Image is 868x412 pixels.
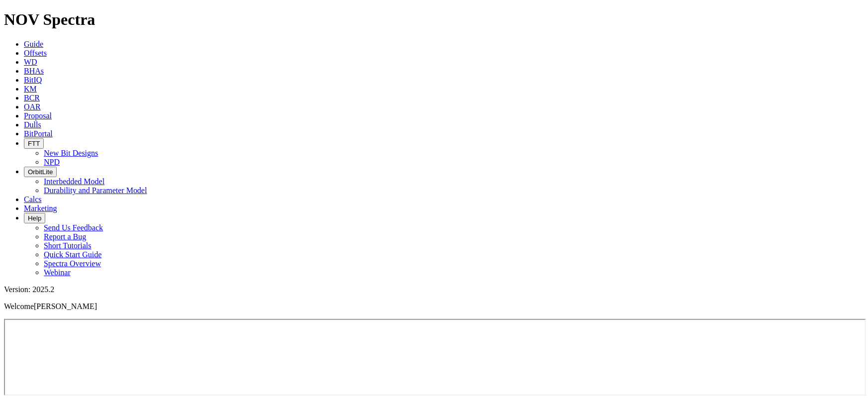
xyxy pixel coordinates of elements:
a: BHAs [24,67,44,75]
a: NPD [44,158,60,166]
a: Quick Start Guide [44,250,101,259]
a: BitIQ [24,76,42,84]
a: Interbedded Model [44,177,104,186]
span: [PERSON_NAME] [34,302,97,310]
a: Durability and Parameter Model [44,186,147,195]
a: Marketing [24,204,57,212]
span: Help [28,214,41,222]
a: Offsets [24,49,47,57]
h1: NOV Spectra [4,10,864,29]
span: FTT [28,140,40,147]
a: Proposal [24,111,52,120]
a: BCR [24,94,40,102]
a: WD [24,58,37,66]
a: OAR [24,103,41,111]
span: OrbitLite [28,168,53,176]
div: Version: 2025.2 [4,285,864,294]
a: Calcs [24,195,42,204]
a: Guide [24,40,43,48]
p: Welcome [4,302,864,311]
a: Short Tutorials [44,241,92,250]
a: Webinar [44,268,71,277]
a: BitPortal [24,129,53,138]
button: OrbitLite [24,167,57,177]
a: New Bit Designs [44,149,98,157]
a: Report a Bug [44,232,86,241]
a: Spectra Overview [44,259,101,268]
a: KM [24,85,37,93]
a: Send Us Feedback [44,223,103,232]
button: FTT [24,138,44,149]
a: Dulls [24,120,41,129]
button: Help [24,213,45,223]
